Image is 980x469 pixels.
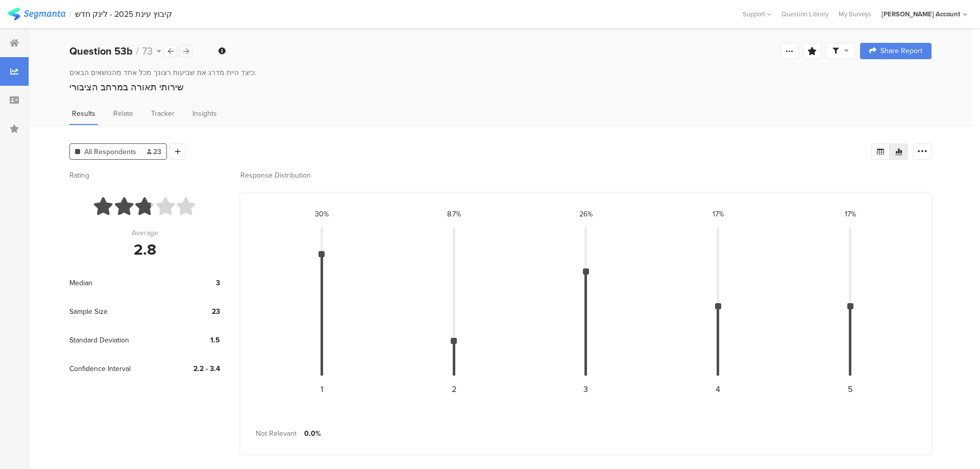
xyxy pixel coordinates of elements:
[136,43,139,59] span: /
[834,9,876,19] a: My Surveys
[69,8,71,20] div: |
[69,297,166,326] div: Sample Size
[151,108,175,119] span: Tracker
[240,170,932,181] div: Response Distribution
[579,209,593,219] div: 26%
[452,383,456,395] div: 2
[8,8,65,20] img: segmanta logo
[315,209,329,219] div: 30%
[69,43,133,59] b: Question 53b
[776,9,834,19] a: Question Library
[69,170,220,181] div: Rating
[142,43,153,59] span: 73
[147,146,161,157] span: 23
[166,363,220,374] div: 2.2 - 3.4
[304,428,321,439] div: 0.0%
[743,6,771,22] div: Support
[113,108,133,119] span: Relate
[845,209,856,219] div: 17%
[880,47,922,55] span: Share Report
[72,108,95,119] span: Results
[192,108,217,119] span: Insights
[84,146,136,157] span: All Respondents
[69,326,166,354] div: Standard Deviation
[69,81,932,94] div: שירותי תאורה במרחב הציבורי
[69,67,932,78] div: כיצד היית מדרג את שביעות רצונך מכל אחד מהנושאים הבאים:
[166,306,220,317] div: 23
[881,9,960,19] div: [PERSON_NAME] Account
[447,209,461,219] div: 8.7%
[134,238,156,261] div: 2.8
[321,383,323,395] div: 1
[848,383,852,395] div: 5
[166,278,220,288] div: 3
[583,383,588,395] div: 3
[716,383,720,395] div: 4
[69,268,166,297] div: Median
[713,209,724,219] div: 17%
[75,9,172,19] div: קיבוץ עינת 2025 - לינק חדש
[166,335,220,345] div: 1.5
[132,228,158,238] div: Average
[69,354,166,383] div: Confidence Interval
[256,428,297,439] div: Not Relevant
